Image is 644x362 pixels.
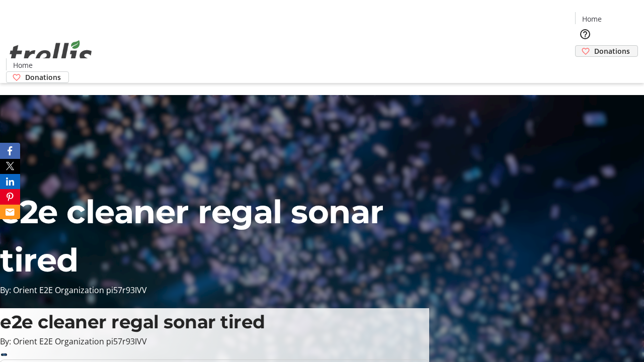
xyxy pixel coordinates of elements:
a: Home [7,60,39,70]
button: Cart [575,57,595,77]
span: Donations [25,72,61,82]
span: Donations [594,46,630,56]
span: Home [582,14,602,24]
img: Orient E2E Organization pi57r93IVV's Logo [6,29,96,79]
button: Help [575,24,595,44]
a: Donations [575,45,638,57]
span: Home [13,60,33,70]
a: Home [576,14,608,24]
a: Donations [6,71,69,83]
